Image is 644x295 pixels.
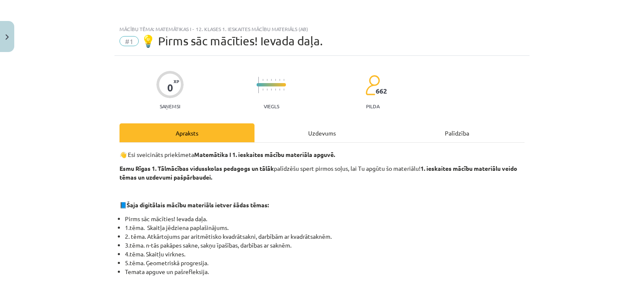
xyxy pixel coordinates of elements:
div: Uzdevums [254,123,390,142]
div: 0 [167,82,173,94]
p: Saņemsi [156,103,184,109]
img: icon-short-line-57e1e144782c952c97e751825c79c345078a6d821885a25fce030b3d8c18986b.svg [275,79,276,81]
div: Apraksts [119,123,254,142]
img: icon-close-lesson-0947bae3869378f0d4975bcd49f059093ad1ed9edebbc8119c70593378902aed.svg [5,34,9,40]
li: 5.tēma. Ģeometriskā progresija. [125,258,525,267]
li: Temata apguve un pašrefleksija. [125,267,525,276]
img: icon-short-line-57e1e144782c952c97e751825c79c345078a6d821885a25fce030b3d8c18986b.svg [267,79,267,81]
img: icon-short-line-57e1e144782c952c97e751825c79c345078a6d821885a25fce030b3d8c18986b.svg [262,79,263,81]
strong: Šaja digitālais mācību materiāls ietver šādas tēmas: [127,201,269,209]
li: 3.tēma. n-tās pakāpes sakne, sakņu īpašības, darbības ar saknēm. [125,241,525,250]
img: icon-short-line-57e1e144782c952c97e751825c79c345078a6d821885a25fce030b3d8c18986b.svg [262,89,263,91]
div: Palīdzība [390,123,525,142]
img: icon-short-line-57e1e144782c952c97e751825c79c345078a6d821885a25fce030b3d8c18986b.svg [271,79,272,81]
img: icon-short-line-57e1e144782c952c97e751825c79c345078a6d821885a25fce030b3d8c18986b.svg [275,89,276,91]
div: Mācību tēma: Matemātikas i - 12. klases 1. ieskaites mācību materiāls (ab) [119,26,525,32]
img: icon-short-line-57e1e144782c952c97e751825c79c345078a6d821885a25fce030b3d8c18986b.svg [271,89,272,91]
p: 👋 Esi sveicināts priekšmeta [119,150,525,159]
li: 4.tēma. Skaitļu virknes. [125,250,525,258]
li: 1.tēma. Skaitļa jēdziena paplašinājums. [125,223,525,232]
img: icon-long-line-d9ea69661e0d244f92f715978eff75569469978d946b2353a9bb055b3ed8787d.svg [258,77,259,93]
li: Pirms sāc mācīties! Ievada daļa. [125,214,525,223]
li: 2. tēma. Atkārtojums par aritmētisko kvadrātsakni, darbībām ar kvadrātsaknēm. [125,232,525,241]
img: icon-short-line-57e1e144782c952c97e751825c79c345078a6d821885a25fce030b3d8c18986b.svg [279,89,280,91]
span: #1 [119,36,139,46]
img: icon-short-line-57e1e144782c952c97e751825c79c345078a6d821885a25fce030b3d8c18986b.svg [267,89,267,91]
p: pilda [366,103,379,109]
img: icon-short-line-57e1e144782c952c97e751825c79c345078a6d821885a25fce030b3d8c18986b.svg [283,79,284,81]
b: Matemātika I 1. ieskaites mācību materiāla apguvē. [194,151,335,158]
span: 662 [376,87,387,95]
b: Esmu Rīgas 1. Tālmācības vidusskolas pedagogs un tālāk [119,164,274,172]
img: icon-short-line-57e1e144782c952c97e751825c79c345078a6d821885a25fce030b3d8c18986b.svg [279,79,280,81]
span: XP [174,79,179,84]
p: palīdzēšu spert pirmos soļus, lai Tu apgūtu šo materiālu! [119,164,525,182]
p: Viegls [264,103,279,109]
span: 💡 Pirms sāc mācīties! Ievada daļa. [141,34,323,48]
p: 📘 [119,201,525,209]
img: icon-short-line-57e1e144782c952c97e751825c79c345078a6d821885a25fce030b3d8c18986b.svg [283,89,284,91]
img: students-c634bb4e5e11cddfef0936a35e636f08e4e9abd3cc4e673bd6f9a4125e45ecb1.svg [365,75,380,96]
